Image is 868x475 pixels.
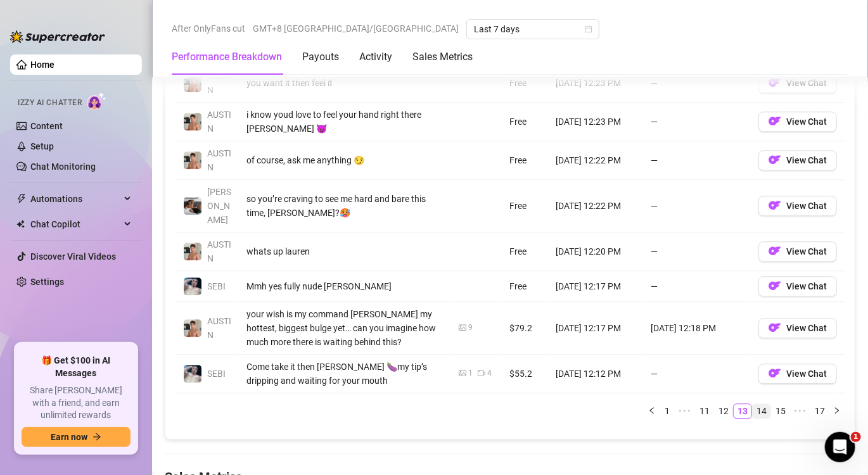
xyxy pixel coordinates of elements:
a: OFView Chat [758,249,837,259]
img: Chat Copilot [16,220,25,229]
img: OF [769,115,781,127]
span: arrow-right [93,433,101,441]
td: Free [502,103,548,141]
li: 13 [733,403,752,419]
td: — [643,355,751,393]
img: AUSTIN [184,113,201,130]
span: 🎁 Get $100 in AI Messages [22,355,131,379]
img: SEBI [184,365,201,383]
span: calendar [585,25,592,33]
span: ••• [675,403,695,419]
td: — [643,271,751,302]
div: 1 [468,367,473,379]
img: OF [769,153,781,166]
span: SEBI [207,369,226,379]
td: [DATE] 12:23 PM [548,64,643,103]
td: [DATE] 12:12 PM [548,355,643,393]
button: left [644,403,660,419]
td: [DATE] 12:22 PM [548,180,643,232]
a: Content [30,121,63,131]
span: AUSTIN [207,148,231,172]
img: OF [769,76,781,89]
a: OFView Chat [758,203,837,213]
td: [DATE] 12:17 PM [548,271,643,302]
td: $79.2 [502,302,548,355]
a: 14 [753,404,770,418]
td: Free [502,64,548,103]
li: Next 5 Pages [790,403,810,419]
a: OFView Chat [758,371,837,381]
a: OFView Chat [758,80,837,91]
a: Discover Viral Videos [30,251,116,262]
img: logo-BBDzfeDw.svg [10,30,105,43]
span: picture [459,369,466,377]
img: OF [769,367,781,379]
a: 13 [734,404,751,418]
img: OF [769,244,781,257]
li: Previous 5 Pages [675,403,695,419]
span: View Chat [786,323,827,333]
td: [DATE] 12:23 PM [548,103,643,141]
a: OFView Chat [758,326,837,336]
button: OFView Chat [758,150,837,170]
span: Earn now [51,432,87,442]
a: 11 [696,404,713,418]
button: right [829,403,845,419]
span: right [833,407,841,414]
span: Izzy AI Chatter [18,97,82,109]
td: Free [502,141,548,180]
button: OFView Chat [758,364,837,384]
li: 1 [660,403,675,419]
span: AUSTIN [207,71,231,95]
span: [PERSON_NAME] [207,187,231,225]
span: left [648,407,656,414]
span: AUSTIN [207,239,231,263]
button: Earn nowarrow-right [22,427,131,447]
td: [DATE] 12:18 PM [643,302,751,355]
span: GMT+8 [GEOGRAPHIC_DATA]/[GEOGRAPHIC_DATA] [253,19,459,38]
span: ••• [790,403,810,419]
img: SEBI [184,277,201,295]
td: — [643,141,751,180]
span: Share [PERSON_NAME] with a friend, and earn unlimited rewards [22,384,131,422]
div: you want it then feel it [246,76,444,90]
a: 15 [772,404,789,418]
div: i know youd love to feel your hand right there [PERSON_NAME] 😈 [246,108,444,136]
img: AI Chatter [87,92,106,110]
li: Previous Page [644,403,660,419]
div: 4 [487,367,492,379]
td: [DATE] 12:17 PM [548,302,643,355]
td: Free [502,271,548,302]
img: AUSTIN [184,151,201,169]
div: Activity [359,49,392,65]
img: AUSTIN [184,74,201,92]
button: OFView Chat [758,241,837,262]
li: 17 [810,403,829,419]
span: 1 [851,432,861,442]
td: [DATE] 12:20 PM [548,232,643,271]
div: Sales Metrics [412,49,473,65]
div: Payouts [302,49,339,65]
li: 12 [714,403,733,419]
a: Settings [30,277,64,287]
span: SEBI [207,281,226,291]
td: — [643,232,751,271]
li: 14 [752,403,771,419]
button: OFView Chat [758,111,837,132]
td: $55.2 [502,355,548,393]
span: AUSTIN [207,316,231,340]
a: 17 [811,404,829,418]
div: Performance Breakdown [172,49,282,65]
span: View Chat [786,201,827,211]
img: AUSTIN [184,243,201,260]
span: View Chat [786,117,827,127]
span: thunderbolt [16,194,27,204]
span: AUSTIN [207,110,231,134]
div: Mmh yes fully nude [PERSON_NAME] [246,279,444,293]
img: OF [769,279,781,292]
span: View Chat [786,78,827,88]
span: View Chat [786,155,827,165]
button: OFView Chat [758,276,837,296]
button: OFView Chat [758,73,837,93]
div: your wish is my command [PERSON_NAME] my hottest, biggest bulge yet… can you imagine how much mor... [246,307,444,349]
